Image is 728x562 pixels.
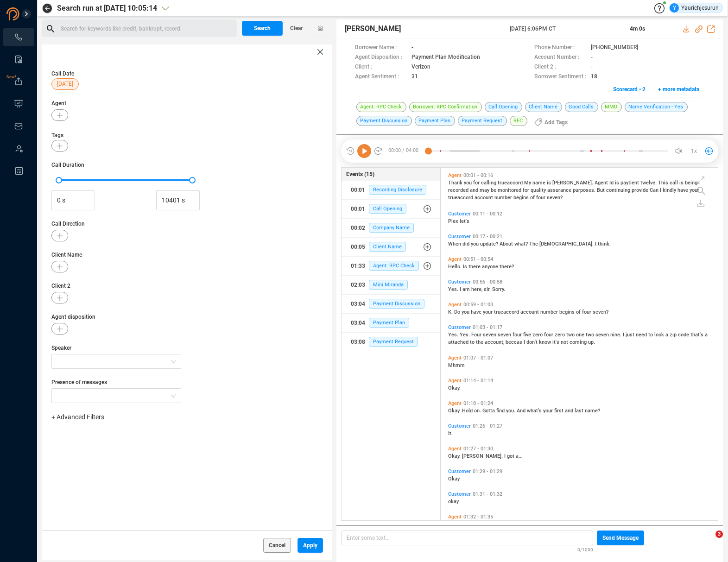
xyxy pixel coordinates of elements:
[448,234,471,240] span: Customer
[506,408,517,414] span: you.
[483,332,498,338] span: seven
[529,241,539,247] span: The
[448,362,465,368] span: Mhmm
[14,77,23,86] a: New!
[355,53,407,63] span: Agent Disposition :
[575,408,585,414] span: last
[448,468,471,474] span: Customer
[586,332,595,338] span: two
[598,241,611,247] span: think.
[585,408,600,414] span: name?
[530,195,536,201] span: of
[626,332,636,338] span: just
[625,102,688,112] span: Name Verification - Yes
[462,355,495,361] span: 01:07 - 01:07
[351,183,365,197] div: 00:01
[498,180,524,186] span: trueaccord
[613,82,646,97] span: Scorecard • 2
[494,309,520,315] span: trueaccord
[383,144,428,158] span: 00:00 / 04:00
[462,453,504,459] span: [PERSON_NAME].
[491,187,498,193] span: be
[559,309,576,315] span: begins
[496,408,506,414] span: find
[601,102,622,112] span: MMD
[342,257,440,275] button: 01:33Agent: RPC Check
[269,538,285,553] span: Cancel
[678,332,690,338] span: code
[494,195,513,201] span: number
[369,204,406,214] span: Call Opening
[481,180,498,186] span: calling
[351,240,365,254] div: 00:05
[690,332,705,338] span: that's
[539,339,552,345] span: know
[576,309,582,315] span: of
[588,339,595,345] span: up.
[705,332,708,338] span: a
[3,117,34,135] li: Inbox
[552,339,561,345] span: it's
[448,355,462,361] span: Agent
[677,187,690,193] span: have
[6,68,16,86] span: New!
[51,344,181,352] span: Speaker
[351,278,365,292] div: 02:03
[448,514,462,520] span: Agent
[536,195,547,201] span: four
[448,385,461,391] span: Okay.
[51,282,323,290] span: Client 2
[513,195,530,201] span: begins
[51,70,74,77] span: Call Date
[554,408,565,414] span: first
[351,202,365,216] div: 00:01
[462,309,471,315] span: you
[454,309,462,315] span: Do
[411,63,430,72] span: Verizon
[650,187,660,193] span: Can
[462,286,471,292] span: am
[470,187,480,193] span: and
[471,286,484,292] span: here,
[715,530,723,538] span: 3
[51,413,104,421] span: + Advanced Filters
[670,332,678,338] span: zip
[263,538,291,553] button: Cancel
[342,219,440,237] button: 00:02Company Name
[543,408,554,414] span: your
[623,332,626,338] span: I
[342,238,440,256] button: 00:05Client Name
[355,72,407,82] span: Agent Sentiment :
[462,400,495,406] span: 01:18 - 01:24
[482,408,496,414] span: Gotta
[448,309,454,315] span: K.
[448,332,460,338] span: Yes.
[3,95,34,113] li: Visuals
[464,180,473,186] span: you
[482,264,500,270] span: anyone
[471,423,504,429] span: 01:26 - 01:27
[532,180,547,186] span: name
[471,468,504,474] span: 01:29 - 01:29
[355,43,407,53] span: Borrower Name :
[448,476,460,482] span: Okay
[345,23,401,34] span: [PERSON_NAME]
[471,491,504,497] span: 01:31 - 01:32
[471,211,504,217] span: 00:11 - 00:12
[498,332,513,338] span: seven
[409,102,482,112] span: Borrower: RPC Confirmation
[480,187,491,193] span: may
[602,530,639,545] span: Send Message
[448,423,471,429] span: Customer
[591,43,638,53] span: [PHONE_NUMBER]
[476,339,485,345] span: the
[448,195,475,201] span: trueaccord
[342,200,440,218] button: 00:01Call Opening
[547,187,573,193] span: assurance
[448,211,471,217] span: Customer
[6,7,57,20] img: prodigal-logo
[525,102,562,112] span: Client Name
[463,264,468,270] span: Is
[540,309,559,315] span: number
[640,180,658,186] span: twelve.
